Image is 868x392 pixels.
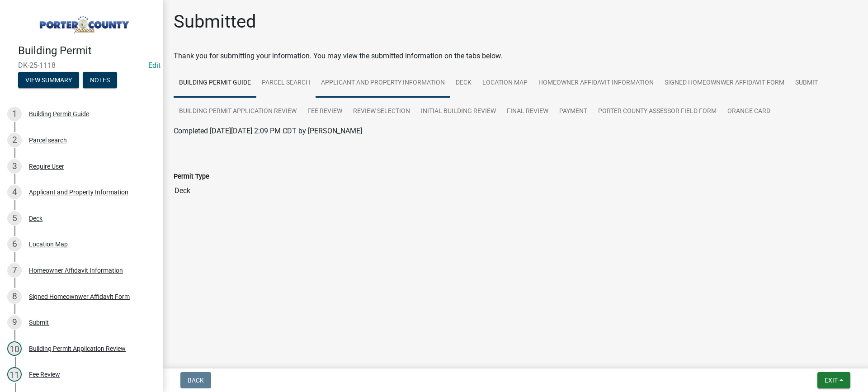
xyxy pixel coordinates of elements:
div: 2 [7,133,22,147]
div: Fee Review [29,371,60,378]
a: Homeowner Affidavit Information [533,69,659,98]
a: Initial Building Review [415,97,501,126]
button: Exit [817,372,850,388]
a: Location Map [477,69,533,98]
h1: Submitted [174,11,256,33]
div: 9 [7,315,22,330]
img: Porter County, Indiana [18,9,148,35]
a: Parcel search [256,69,316,98]
button: View Summary [18,72,79,88]
span: Completed [DATE][DATE] 2:09 PM CDT by [PERSON_NAME] [174,127,362,135]
div: Deck [29,215,42,222]
a: Building Permit Application Review [174,97,302,126]
div: 4 [7,185,22,199]
a: Porter County Assessor Field Form [593,97,722,126]
div: Signed Homeownwer Affidavit Form [29,293,130,300]
a: Applicant and Property Information [316,69,450,98]
label: Permit Type [174,174,209,180]
a: Submit [790,69,823,98]
a: Signed Homeownwer Affidavit Form [659,69,790,98]
span: DK-25-1118 [18,61,145,70]
div: 1 [7,107,22,121]
div: Building Permit Guide [29,111,89,117]
div: Applicant and Property Information [29,189,128,195]
a: Deck [450,69,477,98]
span: Exit [825,377,838,384]
a: Final Review [501,97,554,126]
div: 6 [7,237,22,251]
div: Submit [29,319,49,326]
a: Edit [148,61,160,70]
a: Orange Card [722,97,776,126]
div: Parcel search [29,137,67,143]
div: Require User [29,163,64,170]
span: Back [188,377,204,384]
div: Location Map [29,241,68,247]
div: 8 [7,289,22,304]
wm-modal-confirm: Edit Application Number [148,61,160,70]
a: Review Selection [348,97,415,126]
div: 11 [7,367,22,382]
h4: Building Permit [18,44,156,57]
wm-modal-confirm: Notes [83,77,117,84]
a: Payment [554,97,593,126]
button: Back [180,372,211,388]
div: Homeowner Affidavit Information [29,267,123,274]
button: Notes [83,72,117,88]
div: 5 [7,211,22,226]
a: Fee Review [302,97,348,126]
wm-modal-confirm: Summary [18,77,79,84]
div: 3 [7,159,22,174]
a: Building Permit Guide [174,69,256,98]
div: Thank you for submitting your information. You may view the submitted information on the tabs below. [174,51,857,61]
div: Building Permit Application Review [29,345,126,352]
div: 10 [7,341,22,356]
div: 7 [7,263,22,278]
